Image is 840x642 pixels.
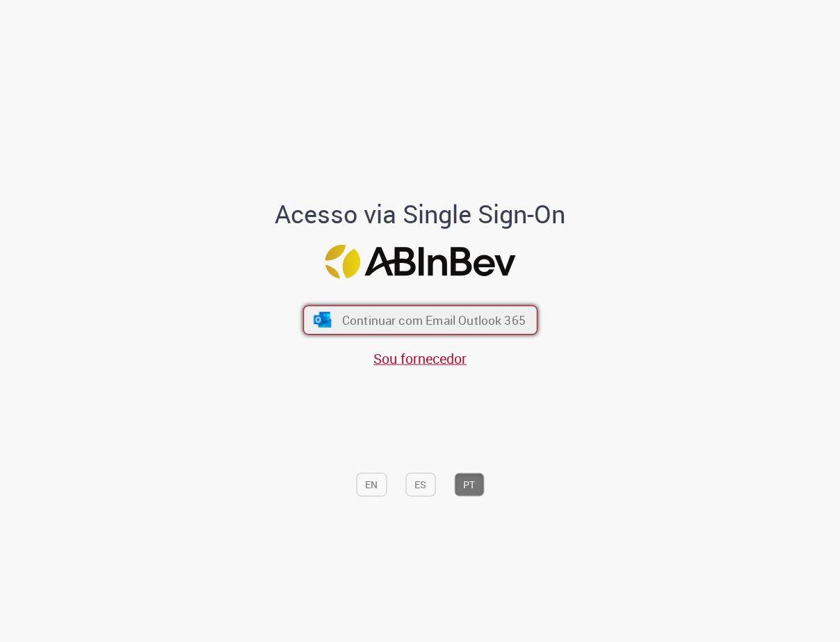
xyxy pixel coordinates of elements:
button: ícone Azure/Microsoft 360 Continuar com Email Outlook 365 [303,305,538,335]
img: ícone Azure/Microsoft 360 [312,312,332,328]
h1: Acesso via Single Sign-On [227,200,613,228]
button: ES [405,473,435,497]
a: Sou fornecedor [373,349,467,368]
button: EN [356,473,387,497]
button: PT [454,473,484,497]
img: Logo ABInBev [325,244,515,278]
span: Continuar com Email Outlook 365 [341,312,525,328]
